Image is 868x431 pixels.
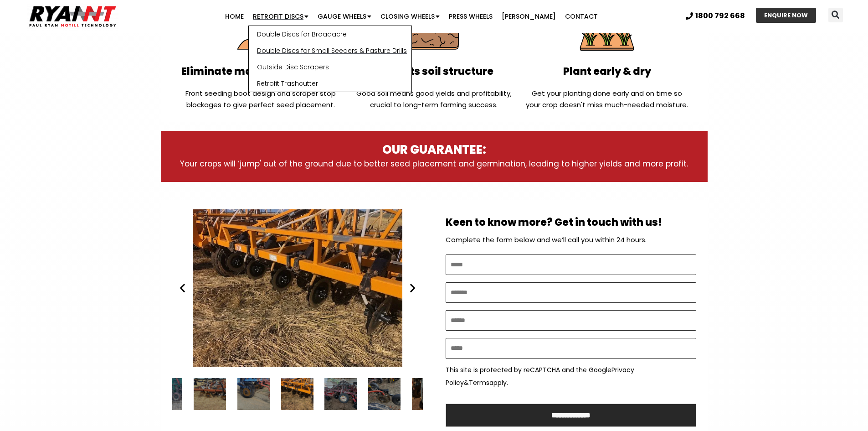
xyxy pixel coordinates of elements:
a: Gauge Wheels [313,7,376,26]
p: Good soil means good yields and profitability, crucial to long-term farming success. [352,88,516,110]
a: Terms [469,378,489,387]
p: Get your planting done early and on time so your crop doesn't miss much-needed moisture. [525,88,689,110]
h2: Keen to know more? Get in touch with us! [446,216,696,229]
div: RYAN NT Retrofit Double Discs [172,209,423,367]
div: Previous slide [177,282,188,294]
div: 25 / 34 [281,378,313,410]
p: Front seeding boot design and scraper stop blockages to give perfect seed placement. [179,88,343,110]
div: 25 / 34 [172,209,423,367]
h2: Protects soil structure [352,65,516,78]
a: Closing Wheels [376,7,444,26]
div: Search [828,8,843,22]
span: Your crops will ‘jump' out of the ground due to better seed placement and germination, leading to... [180,158,688,169]
h2: Plant early & dry [525,65,689,78]
img: Ryan NT logo [27,2,118,31]
h2: Eliminate machine blockages [179,65,343,78]
a: Double Discs for Small Seeders & Pasture Drills [249,42,411,59]
div: Slides [172,209,423,367]
h3: OUR GUARANTEE: [179,142,689,158]
div: 23 / 34 [194,378,226,410]
div: 24 / 34 [237,378,270,410]
a: Home [221,7,248,26]
ul: Retrofit Discs [248,26,412,92]
a: Privacy Policy [446,365,634,387]
div: Next slide [407,282,418,294]
p: This site is protected by reCAPTCHA and the Google & apply. [446,363,696,389]
a: Press Wheels [444,7,497,26]
nav: Menu [168,7,654,26]
span: ENQUIRE NOW [764,12,808,18]
div: 28 / 34 [412,378,444,410]
a: Double Discs for Broadacre [249,26,411,42]
a: Contact [560,7,602,26]
div: Slides Slides [172,378,423,410]
a: ENQUIRE NOW [756,8,816,23]
div: 27 / 34 [368,378,401,410]
a: [PERSON_NAME] [497,7,560,26]
span: 1800 792 668 [695,12,745,20]
div: 26 / 34 [325,378,357,410]
a: Outside Disc Scrapers [249,59,411,75]
a: Retrofit Discs [248,7,313,26]
a: Retrofit Trashcutter [249,75,411,92]
a: 1800 792 668 [686,12,745,20]
div: RYAN NT Retrofit Double Discs [281,378,313,410]
p: Complete the form below and we’ll call you within 24 hours. [446,234,696,246]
